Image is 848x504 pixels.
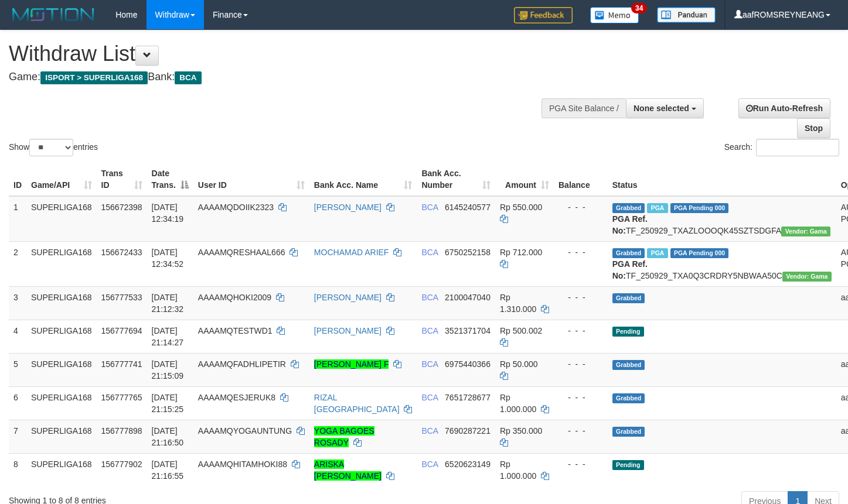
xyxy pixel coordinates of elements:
[198,359,286,369] span: AAAAMQFADHLIPETIR
[445,460,491,469] span: Copy 6520623149 to clipboard
[647,248,667,258] span: Marked by aafsoycanthlai
[9,420,26,453] td: 7
[500,293,536,314] span: Rp 1.310.000
[421,248,438,257] span: BCA
[9,139,98,156] label: Show entries
[198,203,274,212] span: AAAAMQDOIIK2323
[445,393,491,402] span: Copy 7651728677 to clipboard
[631,3,647,13] span: 34
[152,359,184,380] span: [DATE] 21:15:09
[9,241,26,286] td: 2
[421,460,438,469] span: BCA
[9,320,26,353] td: 4
[152,293,184,314] span: [DATE] 21:12:32
[101,359,142,369] span: 156777741
[781,227,830,236] span: Vendor URL: https://trx31.1velocity.biz
[9,196,26,242] td: 1
[558,358,603,370] div: - - -
[9,286,26,320] td: 3
[417,163,495,196] th: Bank Acc. Number: activate to sort column ascending
[314,293,382,302] a: [PERSON_NAME]
[26,420,97,453] td: SUPERLIGA168
[558,458,603,470] div: - - -
[421,359,438,369] span: BCA
[175,71,201,84] span: BCA
[9,71,554,83] h4: Game: Bank:
[590,7,639,23] img: Button%20Memo.svg
[738,98,830,118] a: Run Auto-Refresh
[724,139,839,156] label: Search:
[612,214,648,235] b: PGA Ref. No:
[558,292,603,303] div: - - -
[101,426,142,436] span: 156777898
[670,203,729,213] span: PGA Pending
[657,7,716,23] img: panduan.png
[445,326,491,335] span: Copy 3521371704 to clipboard
[558,425,603,437] div: - - -
[445,248,491,257] span: Copy 6750252158 to clipboard
[612,393,645,403] span: Grabbed
[500,326,542,335] span: Rp 500.002
[198,393,275,402] span: AAAAMQESJERUK8
[101,203,142,212] span: 156672398
[26,353,97,386] td: SUPERLIGA168
[152,203,184,224] span: [DATE] 12:34:19
[152,248,184,269] span: [DATE] 12:34:52
[445,203,491,212] span: Copy 6145240577 to clipboard
[608,196,836,242] td: TF_250929_TXAZLOOOQK45SZTSDGFA
[500,359,538,369] span: Rp 50.000
[634,104,689,113] span: None selected
[314,359,389,369] a: [PERSON_NAME] F
[500,203,542,212] span: Rp 550.000
[612,259,648,280] b: PGA Ref. No:
[612,293,645,303] span: Grabbed
[500,393,536,414] span: Rp 1.000.000
[756,139,839,156] input: Search:
[495,163,554,196] th: Amount: activate to sort column ascending
[608,241,836,286] td: TF_250929_TXA0Q3CRDRY5NBWAA50C
[198,426,292,436] span: AAAAMQYOGAUNTUNG
[26,386,97,420] td: SUPERLIGA168
[152,326,184,347] span: [DATE] 21:14:27
[558,325,603,337] div: - - -
[198,248,285,257] span: AAAAMQRESHAAL666
[198,293,271,302] span: AAAAMQHOKI2009
[612,203,645,213] span: Grabbed
[445,359,491,369] span: Copy 6975440366 to clipboard
[9,163,26,196] th: ID
[314,248,389,257] a: MOCHAMAD ARIEF
[782,272,832,282] span: Vendor URL: https://trx31.1velocity.biz
[152,393,184,414] span: [DATE] 21:15:25
[9,42,554,66] h1: Withdraw List
[309,163,417,196] th: Bank Acc. Name: activate to sort column ascending
[97,163,147,196] th: Trans ID: activate to sort column ascending
[558,392,603,403] div: - - -
[647,203,667,213] span: Marked by aafsoycanthlai
[608,163,836,196] th: Status
[101,326,142,335] span: 156777694
[314,326,382,335] a: [PERSON_NAME]
[612,248,645,258] span: Grabbed
[26,320,97,353] td: SUPERLIGA168
[500,248,542,257] span: Rp 712.000
[29,139,73,156] select: Showentries
[542,98,626,118] div: PGA Site Balance /
[9,386,26,420] td: 6
[198,460,287,469] span: AAAAMQHITAMHOKI88
[445,293,491,302] span: Copy 2100047040 to clipboard
[152,460,184,481] span: [DATE] 21:16:55
[26,286,97,320] td: SUPERLIGA168
[421,393,438,402] span: BCA
[612,427,645,437] span: Grabbed
[101,293,142,302] span: 156777533
[40,71,148,84] span: ISPORT > SUPERLIGA168
[9,6,98,23] img: MOTION_logo.png
[193,163,309,196] th: User ID: activate to sort column ascending
[198,326,273,335] span: AAAAMQTESTWD1
[421,293,438,302] span: BCA
[421,203,438,212] span: BCA
[558,201,603,213] div: - - -
[101,393,142,402] span: 156777765
[626,98,704,118] button: None selected
[26,196,97,242] td: SUPERLIGA168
